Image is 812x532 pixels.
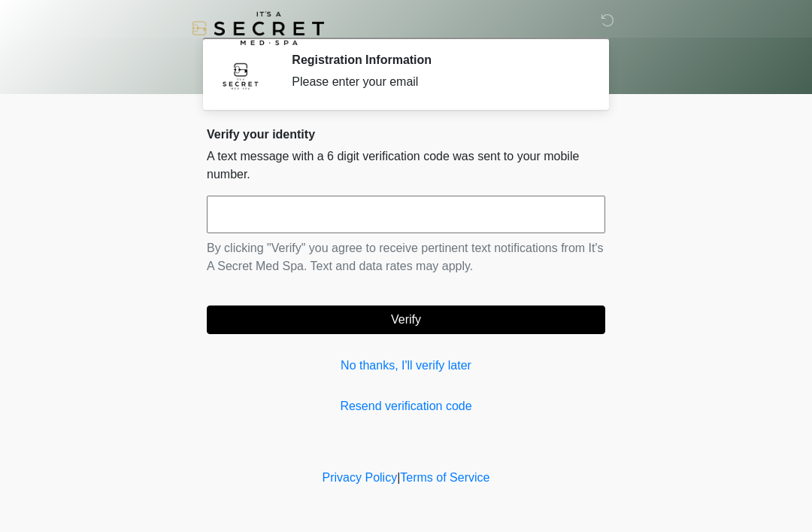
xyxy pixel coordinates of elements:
[400,471,489,484] a: Terms of Service
[192,11,324,45] img: It's A Secret Med Spa Logo
[292,73,583,91] div: Please enter your email
[207,306,605,334] button: Verify
[397,471,400,484] a: |
[323,471,398,484] a: Privacy Policy
[207,397,605,415] a: Resend verification code
[207,147,605,184] p: A text message with a 6 digit verification code was sent to your mobile number.
[218,53,263,98] img: Agent Avatar
[207,357,605,375] a: No thanks, I'll verify later
[207,239,605,275] p: By clicking "Verify" you agree to receive pertinent text notifications from It's A Secret Med Spa...
[207,127,605,141] h2: Verify your identity
[292,53,583,67] h2: Registration Information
